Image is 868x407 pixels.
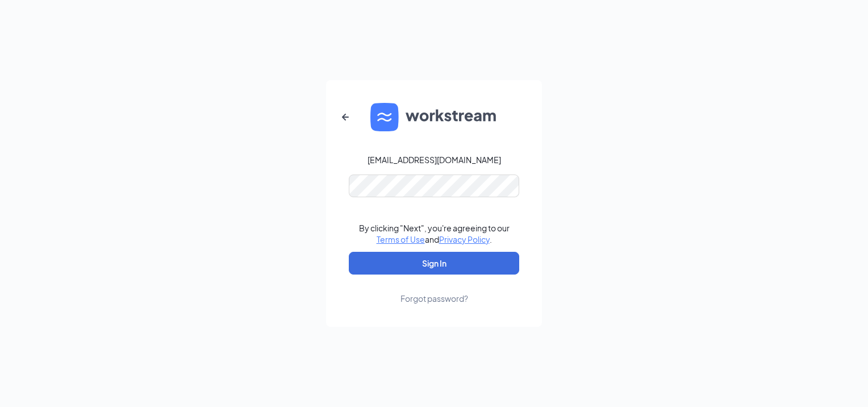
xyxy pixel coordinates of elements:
[400,275,468,304] a: Forgot password?
[439,234,490,244] a: Privacy Policy
[370,103,498,131] img: WS logo and Workstream text
[339,110,352,124] svg: ArrowLeftNew
[368,154,501,165] div: [EMAIL_ADDRESS][DOMAIN_NAME]
[359,222,510,245] div: By clicking "Next", you're agreeing to our and .
[377,234,425,244] a: Terms of Use
[332,103,359,131] button: ArrowLeftNew
[400,293,468,304] div: Forgot password?
[349,252,519,275] button: Sign In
